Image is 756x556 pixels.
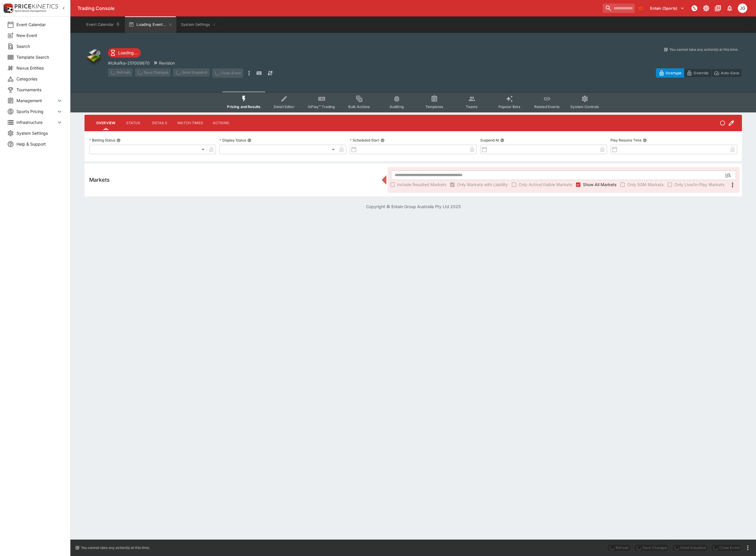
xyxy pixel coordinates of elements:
span: Event Calendar [16,21,63,28]
span: Only Live/In-Play Markets [674,181,724,188]
span: Sports Pricing [16,108,56,114]
button: Open [723,170,733,181]
button: Overview [92,116,120,130]
button: Event Calendar [83,16,124,33]
div: Start From [656,68,742,77]
span: Only Markets with Liability [457,181,508,188]
button: Notifications [724,3,735,14]
p: Overtype [666,70,681,76]
span: Infrastructure [16,119,56,125]
span: Detail Editor [274,105,295,109]
button: Select Tenant [647,4,688,13]
span: Pricing and Results [227,105,261,109]
button: Actions [208,116,234,130]
p: Override [694,70,708,76]
p: Loading... [118,50,137,56]
button: No Bookmarks [636,4,645,13]
button: Documentation [713,3,723,14]
button: Status [120,116,146,130]
p: Suspend At [480,138,499,143]
button: Scheduled Start [380,138,385,142]
span: Management [16,97,56,104]
button: Toggle light/dark mode [701,3,711,14]
button: Auto-Save [711,68,742,77]
p: Betting Status [89,138,115,143]
p: Copy To Clipboard [108,60,150,66]
div: James Gordon [738,4,747,13]
input: search [603,4,635,13]
span: Popular Bets [498,105,520,109]
button: Play Resume Time [643,138,647,142]
div: Trading Console [77,5,600,11]
svg: More [729,181,736,188]
button: NOT Connected to PK [689,3,700,14]
span: Templates [425,105,443,109]
button: Suspend At [500,138,504,142]
p: Display Status [219,138,246,143]
p: Auto-Save [721,70,739,76]
button: more [246,68,253,78]
p: Scheduled Start [350,138,379,143]
button: James Gordon [736,2,749,15]
span: Only SGM Markets [627,181,664,188]
p: You cannot take any action(s) at this time. [81,545,150,550]
p: You cannot take any action(s) at this time. [669,47,738,52]
span: Help & Support [16,141,63,147]
img: other.png [84,47,103,66]
span: Related Events [534,105,560,109]
span: Teams [466,105,478,109]
button: Betting Status [116,138,121,142]
span: Tournaments [16,87,63,93]
p: Copyright © Entain Group Australia Pty Ltd 2025 [70,203,756,210]
button: Loading Event... [125,16,176,33]
img: PriceKinetics [15,4,58,9]
button: Match Times [173,116,208,130]
button: Display Status [247,138,251,142]
span: Search [16,43,63,49]
img: Sportsbook Management [15,10,46,12]
span: Template Search [16,54,63,60]
span: Show All Markets [583,181,616,188]
img: PriceKinetics Logo [2,2,13,14]
span: New Event [16,32,63,38]
div: Event type filters [222,92,604,112]
span: InPlay™ Trading [308,105,335,109]
p: Play Resume Time [610,138,642,143]
span: Nexus Entities [16,65,63,71]
span: Categories [16,76,63,82]
button: more [744,544,751,551]
span: Include Resulted Markets [397,181,446,188]
span: System Controls [570,105,599,109]
p: Revision [159,60,175,66]
button: Details [146,116,173,130]
h5: Markets [89,176,110,183]
span: Auditing [390,105,404,109]
span: Bulk Actions [348,105,370,109]
button: System Settings [177,16,220,33]
button: Overtype [656,68,684,77]
button: Override [684,68,711,77]
span: Only Active/Visible Markets [519,181,572,188]
span: System Settings [16,130,63,136]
